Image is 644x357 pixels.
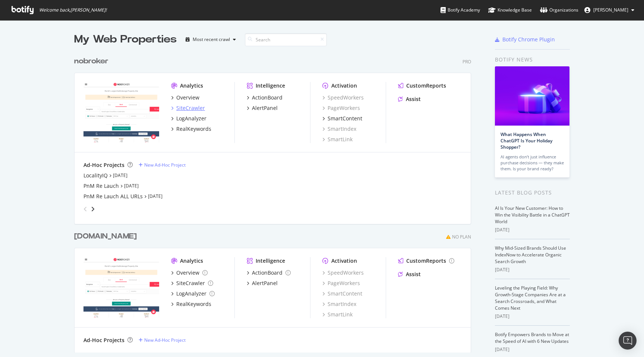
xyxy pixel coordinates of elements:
[495,227,570,233] div: [DATE]
[124,183,139,189] a: [DATE]
[331,257,357,265] div: Activation
[180,82,203,89] div: Analytics
[495,189,570,197] div: Latest Blog Posts
[80,203,90,215] div: angle-left
[83,257,159,317] img: nobrokersecondary.com
[495,313,570,320] div: [DATE]
[74,231,140,242] a: [DOMAIN_NAME]
[171,115,206,122] a: LogAnalyzer
[180,257,203,265] div: Analytics
[176,115,206,122] div: LogAnalyzer
[252,279,278,287] div: AlertPanel
[171,269,208,277] a: Overview
[74,47,477,353] div: grid
[252,104,278,112] div: AlertPanel
[495,245,566,265] a: Why Mid-Sized Brands Should Use IndexNow to Accelerate Organic Search Growth
[39,7,107,13] span: Welcome back, [PERSON_NAME] !
[247,104,278,112] a: AlertPanel
[495,331,569,344] a: Botify Empowers Brands to Move at the Speed of AI with 6 New Updates
[495,36,555,43] a: Botify Chrome Plugin
[495,266,570,273] div: [DATE]
[139,337,186,343] a: New Ad-Hoc Project
[488,6,532,14] div: Knowledge Base
[322,269,364,277] a: SpeedWorkers
[74,231,137,242] div: [DOMAIN_NAME]
[331,82,357,89] div: Activation
[322,279,360,287] a: PageWorkers
[252,269,282,277] div: ActionBoard
[176,104,205,112] div: SiteCrawler
[495,66,569,126] img: What Happens When ChatGPT Is Your Holiday Shopper?
[83,337,124,344] div: Ad-Hoc Projects
[176,125,211,133] div: RealKeywords
[619,332,637,350] div: Open Intercom Messenger
[463,59,471,65] div: Pro
[495,285,566,311] a: Leveling the Playing Field: Why Growth-Stage Companies Are at a Search Crossroads, and What Comes...
[139,162,186,168] a: New Ad-Hoc Project
[322,136,353,143] a: SmartLink
[328,115,362,122] div: SmartContent
[398,95,421,103] a: Assist
[171,300,211,308] a: RealKeywords
[495,56,570,64] div: Botify news
[183,34,239,45] button: Most recent crawl
[144,337,186,343] div: New Ad-Hoc Project
[74,56,111,67] a: nobroker
[322,290,362,297] a: SmartContent
[171,125,211,133] a: RealKeywords
[256,82,285,89] div: Intelligence
[322,125,356,133] div: SmartIndex
[245,33,327,46] input: Search
[501,131,552,150] a: What Happens When ChatGPT Is Your Holiday Shopper?
[406,82,446,89] div: CustomReports
[176,94,199,101] div: Overview
[83,182,119,190] a: PnM Re Lauch
[171,290,215,297] a: LogAnalyzer
[495,205,570,225] a: AI Is Your New Customer: How to Win the Visibility Battle in a ChatGPT World
[83,193,143,200] a: PnM Re Lauch ALL URLs
[540,6,578,14] div: Organizations
[252,94,282,101] div: ActionBoard
[398,82,446,89] a: CustomReports
[495,346,570,353] div: [DATE]
[247,269,291,277] a: ActionBoard
[322,104,360,112] a: PageWorkers
[74,56,108,67] div: nobroker
[176,300,211,308] div: RealKeywords
[83,82,159,142] img: nobroker.com
[171,104,205,112] a: SiteCrawler
[406,257,446,265] div: CustomReports
[322,300,356,308] a: SmartIndex
[247,279,278,287] a: AlertPanel
[176,290,206,297] div: LogAnalyzer
[322,311,353,318] a: SmartLink
[322,115,362,122] a: SmartContent
[398,257,454,265] a: CustomReports
[398,271,421,278] a: Assist
[176,279,205,287] div: SiteCrawler
[176,269,199,277] div: Overview
[148,193,162,199] a: [DATE]
[83,172,108,179] a: LocalityIQ
[171,94,199,101] a: Overview
[256,257,285,265] div: Intelligence
[113,172,127,178] a: [DATE]
[193,37,230,42] div: Most recent crawl
[247,94,282,101] a: ActionBoard
[441,6,480,14] div: Botify Academy
[322,94,364,101] a: SpeedWorkers
[452,234,471,240] div: No Plan
[406,271,421,278] div: Assist
[578,4,640,16] button: [PERSON_NAME]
